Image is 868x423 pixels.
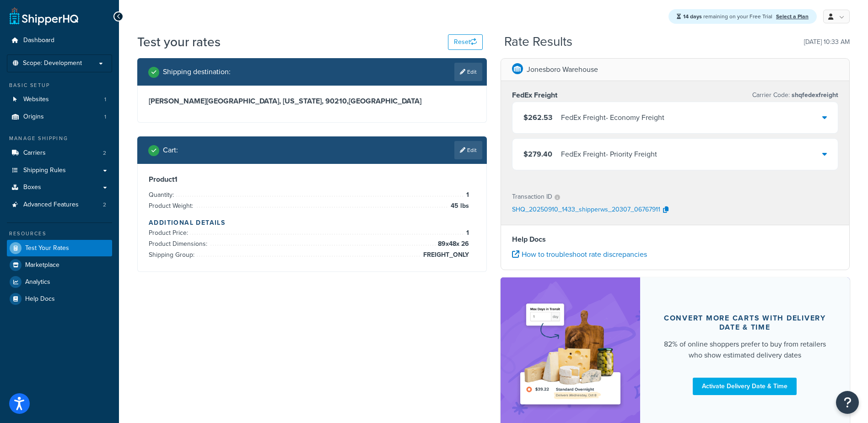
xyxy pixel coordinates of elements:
a: Edit [454,63,482,81]
div: Manage Shipping [7,135,112,142]
div: Convert more carts with delivery date & time [662,314,828,332]
a: Test Your Rates [7,240,112,256]
button: Open Resource Center [836,391,859,414]
span: 1 [464,190,469,201]
span: Websites [23,96,49,103]
a: Shipping Rules [7,162,112,179]
span: Product Dimensions: [149,239,210,249]
a: Activate Delivery Date & Time [693,378,797,395]
span: 89 x 48 x 26 [436,239,469,249]
h3: Product 1 [149,175,475,184]
h2: Shipping destination : [163,68,231,76]
a: Advanced Features2 [7,196,112,213]
span: shqfedexfreight [790,90,838,100]
span: 2 [103,149,106,157]
span: 1 [464,228,469,239]
span: Shipping Group: [149,250,197,260]
div: Basic Setup [7,81,112,89]
div: FedEx Freight - Priority Freight [561,148,657,161]
span: Help Docs [25,295,55,303]
a: Help Docs [7,291,112,307]
a: How to troubleshoot rate discrepancies [512,249,647,260]
a: Marketplace [7,257,112,273]
p: [DATE] 10:33 AM [804,36,850,49]
h2: Cart : [163,146,178,154]
li: Carriers [7,145,112,162]
span: Marketplace [25,261,59,269]
span: Origins [23,113,44,121]
span: Quantity: [149,190,176,200]
a: Dashboard [7,32,112,49]
div: FedEx Freight - Economy Freight [561,111,664,124]
p: Jonesboro Warehouse [527,63,598,76]
span: $262.53 [523,112,552,123]
span: 2 [103,201,106,209]
a: Origins1 [7,108,112,125]
button: Reset [448,34,483,50]
span: $279.40 [523,149,552,159]
p: Carrier Code: [752,89,838,102]
span: Test Your Rates [25,244,69,252]
a: Boxes [7,179,112,196]
span: Dashboard [23,37,54,44]
li: Advanced Features [7,196,112,213]
div: 82% of online shoppers prefer to buy from retailers who show estimated delivery dates [662,339,828,361]
span: 1 [104,113,106,121]
li: Origins [7,108,112,125]
span: Shipping Rules [23,167,66,174]
span: 1 [104,96,106,103]
a: Carriers2 [7,145,112,162]
a: Analytics [7,274,112,290]
span: FREIGHT_ONLY [421,249,469,260]
span: Product Price: [149,228,190,238]
a: Select a Plan [776,12,809,21]
strong: 14 days [683,12,702,21]
p: Transaction ID [512,190,552,203]
h4: Additional Details [149,218,475,228]
span: remaining on your Free Trial [683,12,774,21]
span: Boxes [23,184,41,191]
span: Product Weight: [149,201,195,211]
li: Websites [7,91,112,108]
p: SHQ_20250910_1433_shipperws_20307_06767911 [512,203,660,217]
a: Websites1 [7,91,112,108]
h3: FedEx Freight [512,91,557,100]
h4: Help Docs [512,234,839,245]
div: Resources [7,230,112,238]
span: 45 lbs [448,201,469,211]
h1: Test your rates [137,33,221,51]
span: Scope: Development [23,60,82,67]
h2: Rate Results [504,35,572,49]
span: Analytics [25,278,50,286]
a: Edit [454,141,482,159]
h3: [PERSON_NAME][GEOGRAPHIC_DATA], [US_STATE], 90210 , [GEOGRAPHIC_DATA] [149,97,475,106]
span: Carriers [23,149,46,157]
span: Advanced Features [23,201,79,209]
img: feature-image-ddt-36eae7f7280da8017bfb280eaccd9c446f90b1fe08728e4019434db127062ab4.png [514,291,626,418]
